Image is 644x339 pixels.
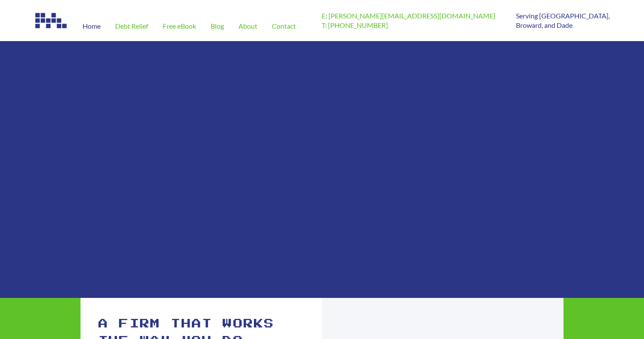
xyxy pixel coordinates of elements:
a: E: [PERSON_NAME][EMAIL_ADDRESS][DOMAIN_NAME] [322,12,495,20]
a: Free eBook [155,11,203,41]
span: About [239,23,257,30]
a: Home [75,11,108,41]
p: Serving [GEOGRAPHIC_DATA], Broward, and Dade [516,11,610,30]
span: Contact [272,23,296,30]
span: Debt Relief [115,23,148,30]
span: Blog [211,23,224,30]
a: Blog [203,11,231,41]
a: About [231,11,265,41]
span: Free eBook [163,23,196,30]
a: Contact [265,11,303,41]
span: Home [83,23,101,30]
a: T: [PHONE_NUMBER] [322,21,388,29]
img: Image [34,11,69,30]
a: Debt Relief [108,11,155,41]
